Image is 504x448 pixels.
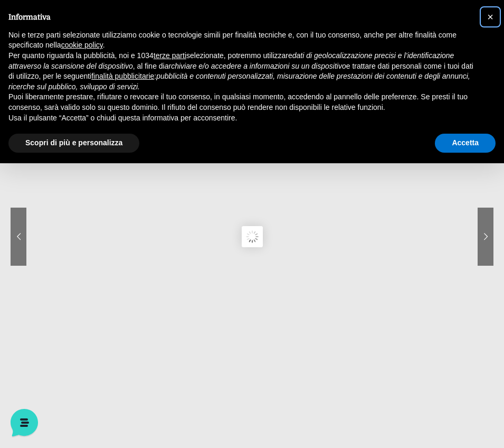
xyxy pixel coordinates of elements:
button: Scopri di più e personalizza [8,134,139,153]
p: La nostra missione è rendere la tua esperienza straordinaria! [8,46,177,68]
button: Messaggi [73,339,138,363]
p: Per quanto riguarda la pubblicità, noi e 1034 selezionate, potremmo utilizzare , al fine di e tra... [8,51,479,92]
img: light [34,101,55,123]
h2: Ciao da De Angelis Resort 👋 [8,8,177,42]
button: Accetta [435,134,496,153]
span: Inizia una conversazione [69,137,156,146]
p: Puoi liberamente prestare, rifiutare o revocare il tuo consenso, in qualsiasi momento, accedendo ... [8,92,479,113]
p: Noi e terze parti selezionate utilizziamo cookie o tecnologie simili per finalità tecniche e, con... [8,30,479,51]
p: Usa il pulsante “Accetta” o chiudi questa informativa per acconsentire. [8,113,479,124]
em: pubblicità e contenuti personalizzati, misurazione delle prestazioni dei contenuti e degli annunc... [8,72,470,91]
em: dati di geolocalizzazione precisi e l’identificazione attraverso la scansione del dispositivo [8,51,454,70]
img: light [17,101,38,123]
button: Chiudi questa informativa [482,8,499,25]
p: Home [32,354,50,363]
button: Aiuto [138,339,203,363]
iframe: Customerly Messenger Launcher [8,407,40,438]
p: Aiuto [163,354,178,363]
h2: Informativa [8,13,479,22]
input: Cerca un articolo... [24,196,173,207]
span: Trova una risposta [17,173,82,182]
a: Apri Centro Assistenza [112,173,194,182]
span: × [487,11,493,23]
button: Inizia una conversazione [17,131,194,152]
p: Messaggi [91,354,120,363]
button: finalità pubblicitarie [91,71,154,82]
a: cookie policy [61,41,103,49]
em: archiviare e/o accedere a informazioni su un dispositivo [165,62,346,70]
span: Le tue conversazioni [17,85,90,93]
button: terze parti [154,51,186,61]
button: Home [8,339,73,363]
